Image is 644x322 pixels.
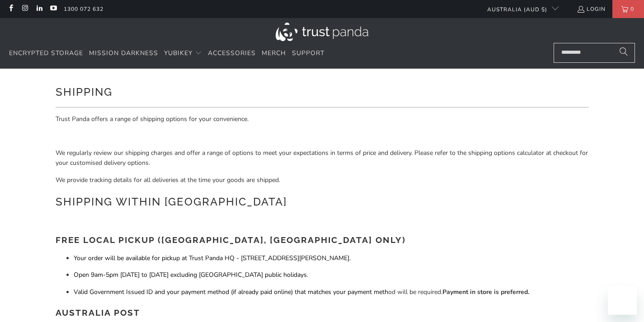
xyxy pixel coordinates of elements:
nav: Translation missing: en.navigation.header.main_nav [9,43,324,64]
summary: YubiKey [164,43,202,64]
span: We provide tracking details for all deliveries at the time your goods are shipped. [56,176,280,184]
a: Mission Darkness [89,43,158,64]
iframe: Button to launch messaging window [608,286,637,315]
span: Your order will be available for pickup at Trust Panda HQ - [STREET_ADDRESS][PERSON_NAME]. [74,254,351,262]
span: Valid Government Issued ID and your payment method (if already paid online) that matches your pay... [74,288,388,296]
h1: Shipping [56,82,589,100]
a: Trust Panda Australia on YouTube [49,5,57,13]
span: Merch [262,49,286,57]
span: Mission Darkness [89,49,158,57]
a: Trust Panda Australia on Facebook [7,5,14,13]
a: Encrypted Storage [9,43,83,64]
strong: Free Local Pickup ([GEOGRAPHIC_DATA], [GEOGRAPHIC_DATA] Only) [56,235,406,245]
a: Support [292,43,324,64]
p: Trust Panda offers a range of shipping options for your convenience. [56,114,589,124]
a: Trust Panda Australia on Instagram [21,5,28,13]
span: YubiKey [164,49,193,57]
button: Search [612,43,635,63]
a: 1300 072 632 [64,4,103,14]
span: Open 9am-5pm [DATE] to [DATE] excluding [GEOGRAPHIC_DATA] public holidays. [74,271,308,279]
img: Trust Panda Australia [276,23,368,41]
a: Trust Panda Australia on LinkedIn [35,5,43,13]
span: We regularly review our shipping charges and offer a range of options to meet your expectations i... [56,149,588,167]
span: Encrypted Storage [9,49,83,57]
a: Merch [262,43,286,64]
strong: Australia Post [56,308,140,317]
h1: Shipping within [GEOGRAPHIC_DATA] [56,192,589,210]
p: od will be required. [74,287,589,297]
a: Login [577,4,606,14]
input: Search... [554,43,635,63]
span: Support [292,49,324,57]
strong: Payment in store is preferred. [442,288,529,296]
span: Accessories [208,49,256,57]
a: Accessories [208,43,256,64]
